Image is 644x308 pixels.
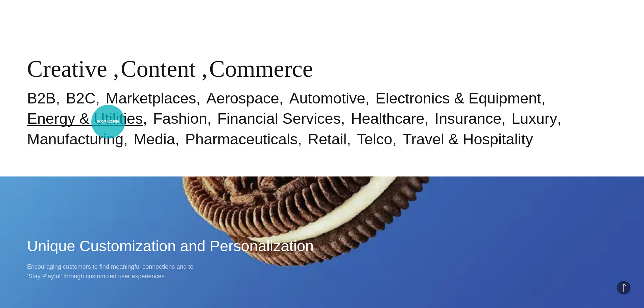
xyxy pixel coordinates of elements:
a: Telco [357,131,392,148]
a: Pharmaceuticals [185,131,298,148]
a: Electronics & Equipment [376,90,541,107]
a: Automotive [289,90,365,107]
a: Creative [27,56,107,82]
a: Insurance [435,110,502,127]
a: Travel & Hospitality [403,131,533,148]
span: , [113,56,119,82]
a: Fashion [153,110,207,127]
a: Aerospace [206,90,279,107]
h2: Unique Customization and Personalization [27,236,617,256]
a: B2C [66,90,96,107]
p: Encouraging customers to find meaningful connections and to ‘Stay Playful’ through customized use... [27,262,196,281]
button: Back to Top [617,281,630,294]
a: Energy & Utilities [27,110,143,127]
a: Financial Services [217,110,341,127]
a: Content [121,56,196,82]
a: Marketplaces [106,90,196,107]
a: Media [134,131,175,148]
a: Manufacturing [27,131,123,148]
a: Healthcare [351,110,425,127]
a: B2B [27,90,56,107]
a: Luxury [511,110,557,127]
a: Retail [308,131,347,148]
span: , [201,56,208,82]
a: Commerce [209,56,313,82]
